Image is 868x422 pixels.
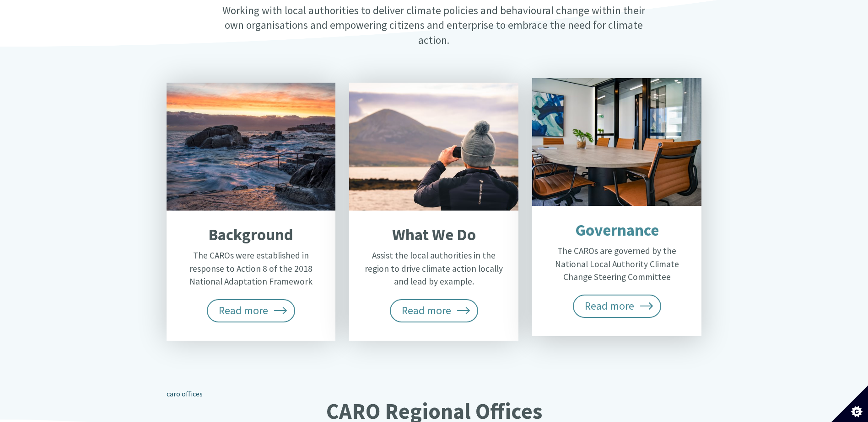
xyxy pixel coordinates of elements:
a: Governance The CAROs are governed by the National Local Authority Climate Change Steering Committ... [532,78,701,336]
p: The CAROs were established in response to Action 8 of the 2018 National Adaptation Framework [179,249,322,288]
h2: What We Do [362,225,505,244]
p: The CAROs are governed by the National Local Authority Climate Change Steering Committee [545,244,688,284]
span: Read more [573,295,662,317]
button: Set cookie preferences [831,385,868,422]
h2: Background [179,225,322,244]
a: What We Do Assist the local authorities in the region to drive climate action locally and lead by... [349,83,518,341]
span: Read more [207,299,296,322]
a: caro offices [167,389,203,398]
p: Assist the local authorities in the region to drive climate action locally and lead by example. [362,249,505,288]
p: Working with local authorities to deliver climate policies and behavioural change within their ow... [212,3,656,47]
h2: Governance [545,221,688,240]
a: Background The CAROs were established in response to Action 8 of the 2018 National Adaptation Fra... [167,83,336,341]
span: Read more [390,299,479,322]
